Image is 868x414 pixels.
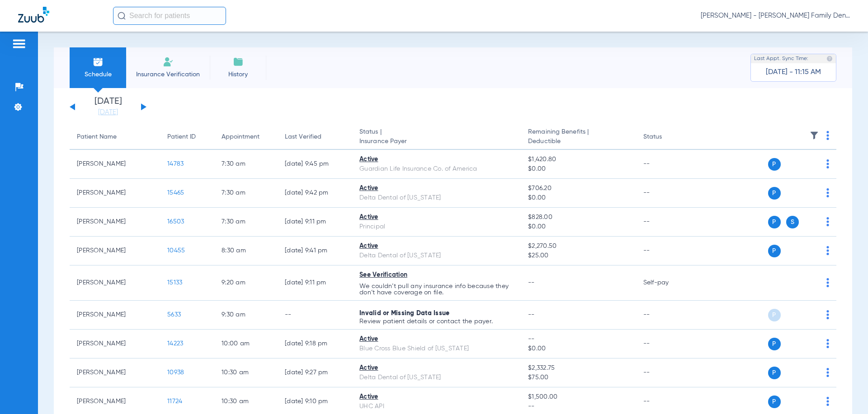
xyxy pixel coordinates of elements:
span: [PERSON_NAME] - [PERSON_NAME] Family Dentistry [701,11,850,20]
td: -- [636,330,697,358]
input: Search for patients [113,7,226,25]
td: 7:30 AM [214,179,278,208]
img: group-dot-blue.svg [826,278,829,287]
div: Patient ID [167,132,207,142]
th: Remaining Benefits | [521,125,636,150]
div: Active [359,335,514,344]
span: Insurance Verification [133,70,203,79]
div: Active [359,213,514,222]
img: Search Icon [118,12,126,20]
span: Schedule [76,70,119,79]
img: Manual Insurance Verification [163,56,174,67]
img: group-dot-blue.svg [826,131,829,140]
span: $1,420.80 [528,155,628,164]
td: [DATE] 9:27 PM [278,358,352,387]
img: Schedule [93,56,104,67]
img: group-dot-blue.svg [826,310,829,319]
div: Patient ID [167,132,196,142]
div: Principal [359,222,514,232]
div: Appointment [222,132,270,142]
span: P [768,309,781,321]
span: [DATE] - 11:15 AM [766,68,821,77]
span: 11724 [167,398,182,405]
span: P [768,158,781,171]
td: [PERSON_NAME] [70,237,160,265]
td: -- [636,237,697,265]
p: Review patient details or contact the payer. [359,318,514,325]
img: group-dot-blue.svg [826,397,829,406]
span: 16503 [167,219,184,225]
a: [DATE] [81,108,135,117]
div: Last Verified [285,132,345,142]
th: Status [636,125,697,150]
td: [DATE] 9:11 PM [278,265,352,301]
td: -- [636,301,697,330]
span: Deductible [528,137,628,146]
div: Appointment [222,132,259,142]
img: group-dot-blue.svg [826,368,829,377]
th: Status | [352,125,521,150]
td: [DATE] 9:11 PM [278,208,352,237]
td: Self-pay [636,265,697,301]
div: Active [359,392,514,402]
td: 7:30 AM [214,208,278,237]
span: Last Appt. Sync Time: [754,54,808,63]
td: [DATE] 9:18 PM [278,330,352,358]
td: [PERSON_NAME] [70,330,160,358]
li: [DATE] [81,97,135,117]
span: $25.00 [528,251,628,260]
td: 10:00 AM [214,330,278,358]
img: Zuub Logo [18,7,49,23]
span: 15465 [167,190,184,196]
td: [DATE] 9:45 PM [278,150,352,179]
span: History [217,70,259,79]
span: $828.00 [528,213,628,222]
span: -- [528,312,535,318]
img: History [233,56,244,67]
td: [PERSON_NAME] [70,208,160,237]
span: 14783 [167,161,184,167]
img: group-dot-blue.svg [826,339,829,348]
div: Active [359,155,514,164]
div: Patient Name [77,132,153,142]
span: P [768,245,781,257]
span: P [768,367,781,379]
span: $0.00 [528,193,628,203]
span: $0.00 [528,222,628,232]
p: We couldn’t pull any insurance info because they don’t have coverage on file. [359,283,514,296]
span: $75.00 [528,373,628,382]
img: hamburger-icon [12,38,26,49]
td: -- [636,208,697,237]
div: Last Verified [285,132,321,142]
td: 10:30 AM [214,358,278,387]
span: P [768,395,781,408]
span: -- [528,335,628,344]
img: last sync help info [826,56,833,62]
td: -- [278,301,352,330]
td: [PERSON_NAME] [70,265,160,301]
span: $0.00 [528,344,628,354]
div: Delta Dental of [US_STATE] [359,193,514,203]
img: group-dot-blue.svg [826,217,829,226]
td: 7:30 AM [214,150,278,179]
td: 8:30 AM [214,237,278,265]
div: Delta Dental of [US_STATE] [359,251,514,260]
div: UHC API [359,402,514,411]
span: $1,500.00 [528,392,628,402]
td: [PERSON_NAME] [70,150,160,179]
span: $2,332.75 [528,363,628,373]
div: Active [359,184,514,193]
td: [PERSON_NAME] [70,179,160,208]
div: Blue Cross Blue Shield of [US_STATE] [359,344,514,354]
div: Active [359,242,514,251]
div: See Verification [359,270,514,280]
td: [DATE] 9:41 PM [278,237,352,265]
span: $706.20 [528,184,628,193]
td: -- [636,150,697,179]
img: filter.svg [810,131,819,140]
div: Delta Dental of [US_STATE] [359,373,514,382]
span: $2,270.50 [528,242,628,251]
div: Guardian Life Insurance Co. of America [359,164,514,174]
span: P [768,216,781,228]
span: $0.00 [528,164,628,174]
